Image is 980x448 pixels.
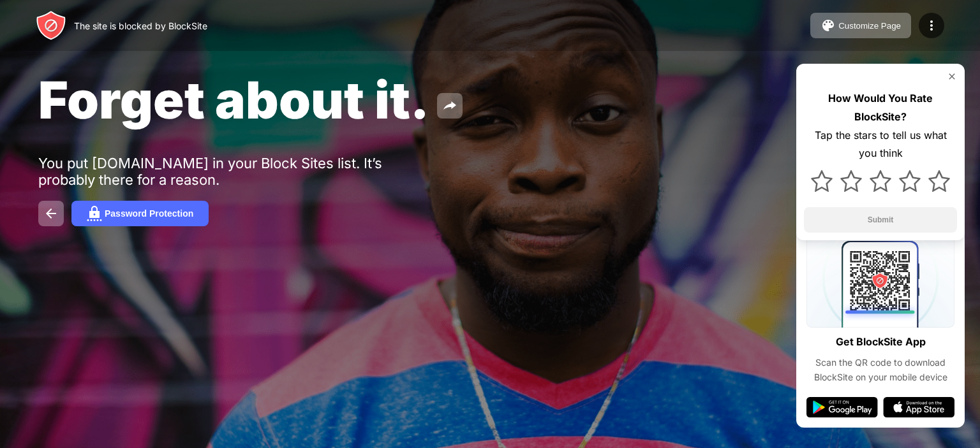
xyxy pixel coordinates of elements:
div: Get BlockSite App [836,333,926,351]
button: Customize Page [810,13,911,38]
img: pallet.svg [820,18,836,33]
div: Tap the stars to tell us what you think [804,126,957,163]
div: The site is blocked by BlockSite [74,20,207,31]
img: star.svg [870,170,891,192]
img: header-logo.svg [36,10,66,41]
img: google-play.svg [806,397,878,417]
div: Customize Page [838,21,901,31]
img: password.svg [87,206,102,221]
button: Password Protection [71,201,209,226]
button: Submit [804,207,957,233]
img: back.svg [43,206,59,221]
img: rate-us-close.svg [947,71,957,82]
img: star.svg [840,170,862,192]
div: Password Protection [105,208,193,219]
div: How Would You Rate BlockSite? [804,89,957,126]
img: star.svg [928,170,950,192]
img: share.svg [442,98,457,113]
img: app-store.svg [883,397,954,417]
img: star.svg [899,170,921,192]
div: Scan the QR code to download BlockSite on your mobile device [806,356,954,384]
div: You put [DOMAIN_NAME] in your Block Sites list. It’s probably there for a reason. [38,155,433,188]
span: Forget about it. [38,69,429,131]
img: menu-icon.svg [924,18,939,33]
img: star.svg [811,170,833,192]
